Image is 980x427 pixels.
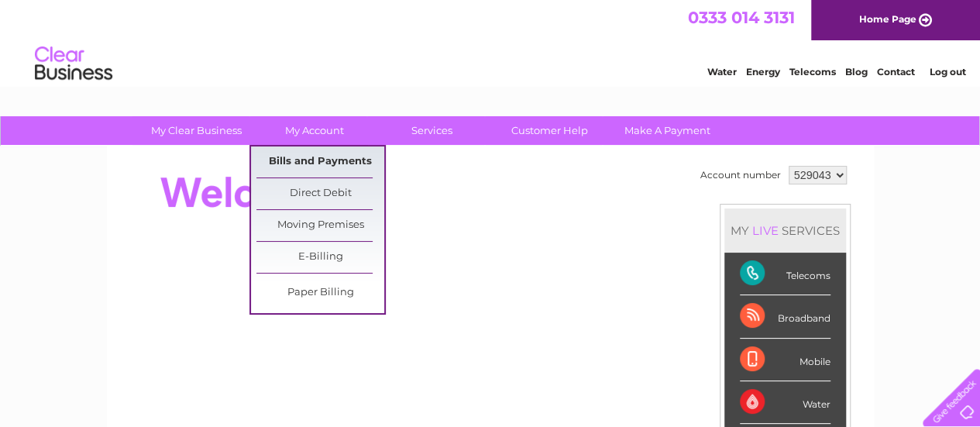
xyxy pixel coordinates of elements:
[256,242,384,273] a: E-Billing
[707,66,737,77] a: Water
[746,66,780,77] a: Energy
[929,66,965,77] a: Log out
[256,146,384,177] a: Bills and Payments
[603,116,731,145] a: Make A Payment
[486,116,614,145] a: Customer Help
[845,66,868,77] a: Blog
[749,223,782,238] div: LIVE
[724,208,846,253] div: MY SERVICES
[740,381,830,424] div: Water
[256,277,384,308] a: Paper Billing
[688,8,795,27] a: 0333 014 3131
[877,66,915,77] a: Contact
[256,210,384,241] a: Moving Premises
[125,9,857,75] div: Clear Business is a trading name of Verastar Limited (registered in [GEOGRAPHIC_DATA] No. 3667643...
[368,116,496,145] a: Services
[256,178,384,209] a: Direct Debit
[740,339,830,381] div: Mobile
[789,66,836,77] a: Telecoms
[696,162,785,188] td: Account number
[740,295,830,338] div: Broadband
[132,116,260,145] a: My Clear Business
[250,116,378,145] a: My Account
[34,40,113,88] img: logo.png
[740,253,830,295] div: Telecoms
